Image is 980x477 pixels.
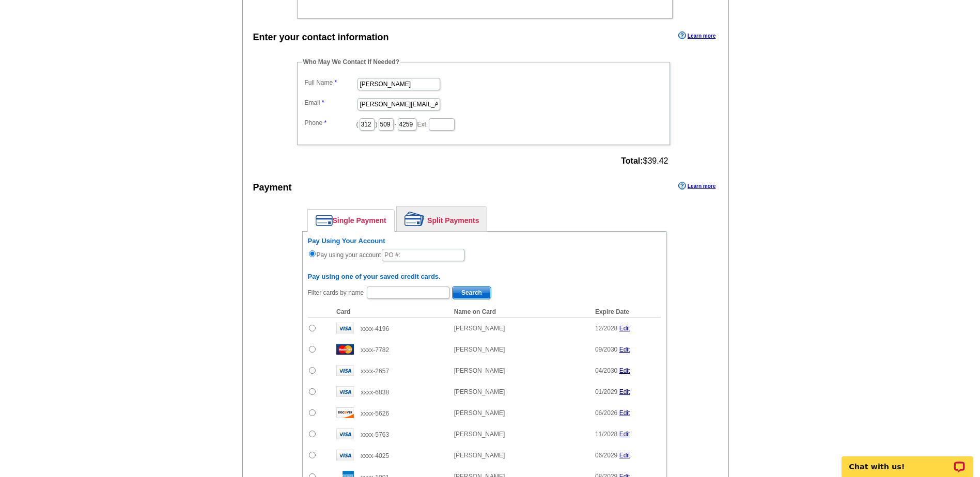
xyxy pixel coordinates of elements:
span: [PERSON_NAME] [454,409,505,417]
img: visa.gif [336,450,354,460]
a: Edit [619,325,630,332]
span: xxxx-2657 [361,368,389,375]
span: 04/2030 [595,367,617,374]
span: [PERSON_NAME] [454,346,505,353]
img: visa.gif [336,365,354,376]
div: Payment [253,181,292,195]
a: Edit [619,452,630,459]
button: Search [452,286,491,299]
legend: Who May We Contact If Needed? [302,57,400,67]
span: xxxx-5626 [361,410,389,417]
a: Edit [619,346,630,353]
th: Card [331,307,449,317]
span: xxxx-5763 [361,431,389,438]
th: Expire Date [590,307,661,317]
iframe: LiveChat chat widget [835,444,980,477]
span: [PERSON_NAME] [454,325,505,332]
a: Edit [619,367,630,374]
span: xxxx-7782 [361,346,389,354]
span: [PERSON_NAME] [454,452,505,459]
h6: Pay Using Your Account [308,237,661,245]
a: Edit [619,388,630,395]
span: xxxx-4196 [361,325,389,332]
div: Pay using your account [308,237,661,262]
img: mast.gif [336,344,354,355]
label: Filter cards by name [308,288,364,297]
span: Search [453,287,491,299]
span: 06/2026 [595,409,617,417]
span: [PERSON_NAME] [454,388,505,395]
th: Name on Card [449,307,590,317]
img: single-payment.png [316,215,333,226]
a: Learn more [678,31,715,40]
label: Email [305,98,356,107]
a: Split Payments [397,206,487,231]
img: visa.gif [336,386,354,397]
h6: Pay using one of your saved credit cards. [308,273,661,281]
span: 09/2030 [595,346,617,353]
img: visa.gif [336,323,354,333]
input: PO #: [382,249,464,261]
img: disc.gif [336,407,354,418]
label: Full Name [305,78,356,87]
span: $39.42 [621,156,668,166]
span: 01/2029 [595,388,617,395]
a: Edit [619,431,630,438]
img: split-payment.png [405,212,425,226]
div: Enter your contact information [253,30,389,44]
span: 11/2028 [595,431,617,438]
a: Edit [619,409,630,417]
strong: Total: [621,156,643,165]
span: xxxx-6838 [361,389,389,396]
span: 06/2029 [595,452,617,459]
span: [PERSON_NAME] [454,367,505,374]
span: [PERSON_NAME] [454,431,505,438]
a: Learn more [678,182,715,190]
dd: ( ) - Ext. [302,116,665,132]
a: Single Payment [308,210,394,231]
img: visa.gif [336,428,354,439]
span: 12/2028 [595,325,617,332]
span: xxxx-4025 [361,452,389,459]
label: Phone [305,118,356,128]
